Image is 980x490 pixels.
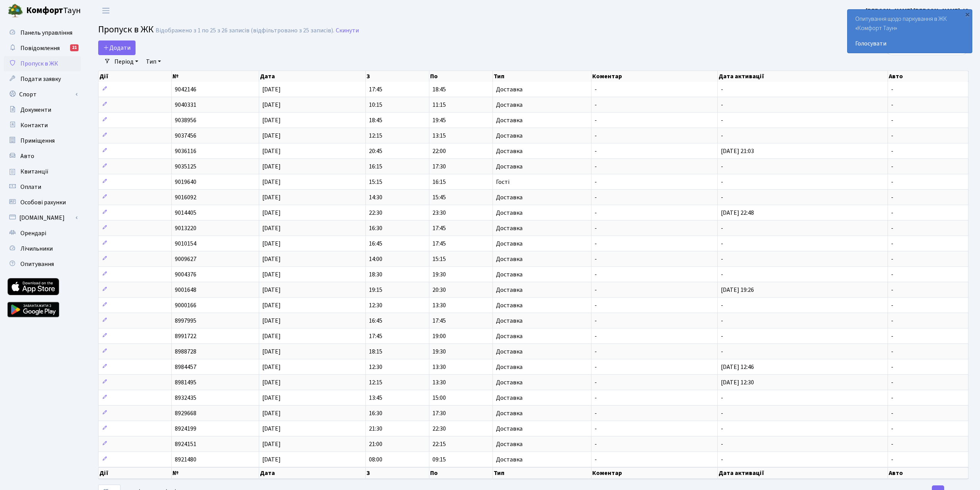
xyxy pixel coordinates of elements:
[20,198,66,207] span: Особові рахунки
[855,39,964,48] a: Голосувати
[721,424,723,433] span: -
[99,467,172,479] th: Дії
[369,255,382,263] span: 14:00
[432,224,446,232] span: 17:45
[595,378,597,387] span: -
[721,239,723,248] span: -
[4,195,81,210] a: Особові рахунки
[369,162,382,171] span: 16:15
[496,241,523,247] span: Доставка
[4,25,81,40] a: Панель управління
[175,224,196,232] span: 9013220
[496,426,523,432] span: Доставка
[496,133,523,139] span: Доставка
[493,467,592,479] th: Тип
[432,409,446,418] span: 17:30
[891,270,893,279] span: -
[262,209,281,217] span: [DATE]
[98,23,154,36] span: Пропуск в ЖК
[262,317,281,325] span: [DATE]
[891,224,893,232] span: -
[496,256,523,262] span: Доставка
[175,440,196,448] span: 8924151
[595,101,597,109] span: -
[721,178,723,186] span: -
[175,332,196,340] span: 8991722
[262,270,281,279] span: [DATE]
[143,55,164,68] a: Тип
[262,286,281,294] span: [DATE]
[595,193,597,202] span: -
[262,116,281,125] span: [DATE]
[432,162,446,171] span: 17:30
[496,117,523,123] span: Доставка
[175,85,196,94] span: 9042146
[4,256,81,272] a: Опитування
[262,239,281,248] span: [DATE]
[99,71,172,82] th: Дії
[432,440,446,448] span: 22:15
[595,409,597,418] span: -
[432,332,446,340] span: 19:00
[595,317,597,325] span: -
[595,347,597,356] span: -
[721,162,723,171] span: -
[721,85,723,94] span: -
[432,85,446,94] span: 18:45
[369,85,382,94] span: 17:45
[432,131,446,140] span: 13:15
[175,394,196,402] span: 8932435
[4,226,81,241] a: Орендарі
[432,178,446,186] span: 16:15
[891,424,893,433] span: -
[432,347,446,356] span: 19:30
[891,209,893,217] span: -
[175,101,196,109] span: 9040331
[591,467,718,479] th: Коментар
[721,209,754,217] span: [DATE] 22:48
[595,162,597,171] span: -
[369,147,382,155] span: 20:45
[172,467,259,479] th: №
[721,378,754,387] span: [DATE] 12:30
[20,183,41,191] span: Оплати
[20,152,34,160] span: Авто
[432,301,446,310] span: 13:30
[369,270,382,279] span: 18:30
[888,71,968,82] th: Авто
[175,193,196,202] span: 9016092
[175,162,196,171] span: 9035125
[175,239,196,248] span: 9010154
[175,363,196,371] span: 8984457
[259,467,366,479] th: Дата
[262,85,281,94] span: [DATE]
[595,363,597,371] span: -
[262,193,281,202] span: [DATE]
[369,116,382,125] span: 18:45
[721,440,723,448] span: -
[175,409,196,418] span: 8929668
[493,71,592,82] th: Тип
[721,131,723,140] span: -
[891,193,893,202] span: -
[175,131,196,140] span: 9037456
[8,3,23,19] img: logo.png
[891,394,893,402] span: -
[595,455,597,464] span: -
[175,301,196,310] span: 9000166
[721,332,723,340] span: -
[595,85,597,94] span: -
[721,270,723,279] span: -
[111,55,141,68] a: Період
[848,10,972,53] div: Опитування щодо паркування в ЖК «Комфорт Таун»
[429,71,493,82] th: По
[259,71,366,82] th: Дата
[262,378,281,387] span: [DATE]
[432,147,446,155] span: 22:00
[496,379,523,386] span: Доставка
[891,162,893,171] span: -
[262,224,281,232] span: [DATE]
[721,286,754,294] span: [DATE] 19:26
[891,116,893,125] span: -
[891,286,893,294] span: -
